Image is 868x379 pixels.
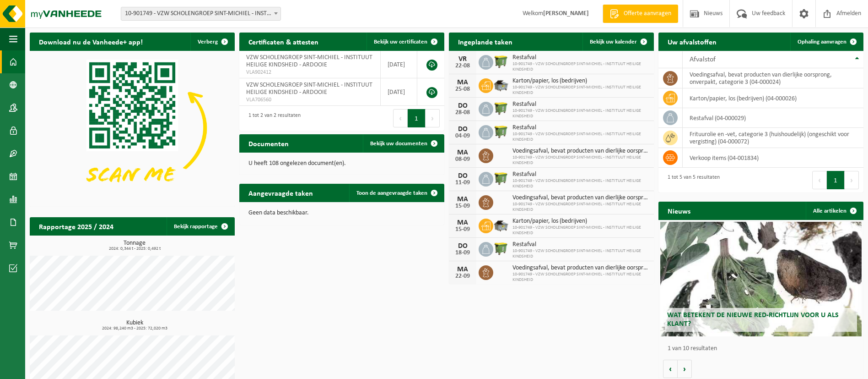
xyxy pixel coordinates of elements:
[453,203,472,209] div: 15-09
[453,196,472,203] div: MA
[453,133,472,139] div: 04-09
[493,170,509,186] img: WB-1100-HPE-GN-50
[374,39,427,45] span: Bekijk uw certificaten
[512,124,649,132] span: Restafval
[512,61,649,72] span: 10-901749 - VZW SCHOLENGROEP SINT-MICHIEL - INSTITUUT HEILIGE KINDSHEID
[453,102,472,110] div: DO
[30,51,235,205] img: Download de VHEPlus App
[806,202,863,220] a: Alle artikelen
[356,190,427,196] span: Toon de aangevraagde taken
[512,225,649,236] span: 10-901749 - VZW SCHOLENGROEP SINT-MICHIEL - INSTITUUT HEILIGE KINDSHEID
[239,184,322,202] h2: Aangevraagde taken
[845,171,859,189] button: Next
[239,33,328,50] h2: Certificaten & attesten
[453,172,472,180] div: DO
[512,155,649,166] span: 10-901749 - VZW SCHOLENGROEP SINT-MICHIEL - INSTITUUT HEILIGE KINDSHEID
[453,242,472,250] div: DO
[827,171,845,189] button: 1
[248,210,435,216] p: Geen data beschikbaar.
[244,108,301,128] div: 1 tot 2 van 2 resultaten
[453,110,472,116] div: 28-08
[493,241,509,256] img: WB-1100-HPE-GN-50
[30,33,152,50] h2: Download nu de Vanheede+ app!
[370,141,427,147] span: Bekijk uw documenten
[453,250,472,256] div: 18-09
[667,312,839,328] span: Wat betekent de nieuwe RED-richtlijn voor u als klant?
[512,218,649,225] span: Karton/papier, los (bedrijven)
[512,248,649,259] span: 10-901749 - VZW SCHOLENGROEP SINT-MICHIEL - INSTITUUT HEILIGE KINDSHEID
[453,86,472,93] div: 25-08
[668,346,859,352] p: 1 van 10 resultaten
[812,171,827,189] button: Previous
[408,109,426,127] button: 1
[603,5,678,23] a: Offerte aanvragen
[453,63,472,69] div: 22-08
[683,108,863,128] td: restafval (04-000029)
[34,326,235,331] span: 2024: 98,240 m3 - 2025: 72,020 m3
[512,54,649,61] span: Restafval
[493,124,509,139] img: WB-1100-HPE-GN-50
[658,202,700,220] h2: Nieuws
[512,178,649,189] span: 10-901749 - VZW SCHOLENGROEP SINT-MICHIEL - INSTITUUT HEILIGE KINDSHEID
[683,68,863,88] td: voedingsafval, bevat producten van dierlijke oorsprong, onverpakt, categorie 3 (04-000024)
[512,77,649,85] span: Karton/papier, los (bedrijven)
[663,360,678,378] button: Vorige
[683,88,863,108] td: karton/papier, los (bedrijven) (04-000026)
[683,148,863,168] td: verkoop items (04-001834)
[349,184,443,202] a: Toon de aangevraagde taken
[658,33,726,50] h2: Uw afvalstoffen
[367,33,443,51] a: Bekijk uw certificaten
[246,69,373,76] span: VLA902412
[512,241,649,248] span: Restafval
[512,171,649,178] span: Restafval
[453,55,472,63] div: VR
[512,85,649,96] span: 10-901749 - VZW SCHOLENGROEP SINT-MICHIEL - INSTITUUT HEILIGE KINDSHEID
[493,54,509,69] img: WB-1100-HPE-GN-50
[246,96,373,104] span: VLA706560
[121,7,280,20] span: 10-901749 - VZW SCHOLENGROEP SINT-MICHIEL - INSTITUUT HEILIGE KINDSHEID - ARDOOIE
[248,160,435,167] p: U heeft 108 ongelezen document(en).
[582,33,653,51] a: Bekijk uw kalender
[621,9,674,18] span: Offerte aanvragen
[660,222,861,336] a: Wat betekent de nieuwe RED-richtlijn voor u als klant?
[381,78,417,106] td: [DATE]
[198,39,218,45] span: Verberg
[246,54,372,68] span: VZW SCHOLENGROEP SINT-MICHIEL - INSTITUUT HEILIGE KINDSHEID - ARDOOIE
[453,266,472,273] div: MA
[453,149,472,156] div: MA
[683,128,863,148] td: frituurolie en -vet, categorie 3 (huishoudelijk) (ongeschikt voor vergisting) (04-000072)
[493,217,509,233] img: WB-5000-GAL-GY-01
[453,219,472,226] div: MA
[493,77,509,93] img: WB-5000-GAL-GY-01
[453,226,472,233] div: 15-09
[453,180,472,186] div: 11-09
[381,51,417,78] td: [DATE]
[426,109,440,127] button: Next
[590,39,637,45] span: Bekijk uw kalender
[393,109,408,127] button: Previous
[512,148,649,155] span: Voedingsafval, bevat producten van dierlijke oorsprong, onverpakt, categorie 3
[453,79,472,86] div: MA
[512,132,649,143] span: 10-901749 - VZW SCHOLENGROEP SINT-MICHIEL - INSTITUUT HEILIGE KINDSHEID
[449,33,522,50] h2: Ingeplande taken
[363,134,443,153] a: Bekijk uw documenten
[798,39,846,45] span: Ophaling aanvragen
[246,82,372,96] span: VZW SCHOLENGROEP SINT-MICHIEL - INSTITUUT HEILIGE KINDSHEID - ARDOOIE
[512,272,649,283] span: 10-901749 - VZW SCHOLENGROEP SINT-MICHIEL - INSTITUUT HEILIGE KINDSHEID
[512,264,649,272] span: Voedingsafval, bevat producten van dierlijke oorsprong, onverpakt, categorie 3
[790,33,863,51] a: Ophaling aanvragen
[190,33,234,51] button: Verberg
[239,134,298,152] h2: Documenten
[543,10,589,17] strong: [PERSON_NAME]
[34,320,235,331] h3: Kubiek
[453,126,472,133] div: DO
[453,156,472,163] div: 08-09
[512,108,649,119] span: 10-901749 - VZW SCHOLENGROEP SINT-MICHIEL - INSTITUUT HEILIGE KINDSHEID
[678,360,692,378] button: Volgende
[30,217,123,235] h2: Rapportage 2025 / 2024
[493,100,509,116] img: WB-1100-HPE-GN-50
[453,273,472,280] div: 22-09
[167,217,234,236] a: Bekijk rapportage
[512,194,649,202] span: Voedingsafval, bevat producten van dierlijke oorsprong, onverpakt, categorie 3
[512,101,649,108] span: Restafval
